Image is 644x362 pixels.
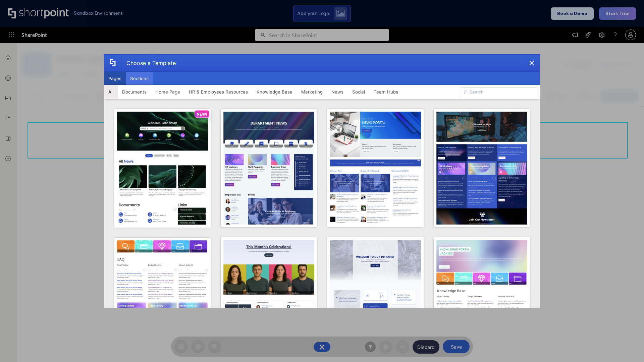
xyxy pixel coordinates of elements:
[327,85,348,99] button: News
[126,72,153,85] button: Sections
[348,85,369,99] button: Social
[118,85,151,99] button: Documents
[197,112,207,117] p: NEW!
[104,72,126,85] button: Pages
[461,87,537,97] input: Search
[121,55,176,71] div: Choose a Template
[104,85,118,99] button: All
[151,85,184,99] button: Home Page
[252,85,297,99] button: Knowledge Base
[184,85,252,99] button: HR & Employees Resources
[104,54,540,308] div: template selector
[369,85,402,99] button: Team Hubs
[610,330,644,362] iframe: Chat Widget
[297,85,327,99] button: Marketing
